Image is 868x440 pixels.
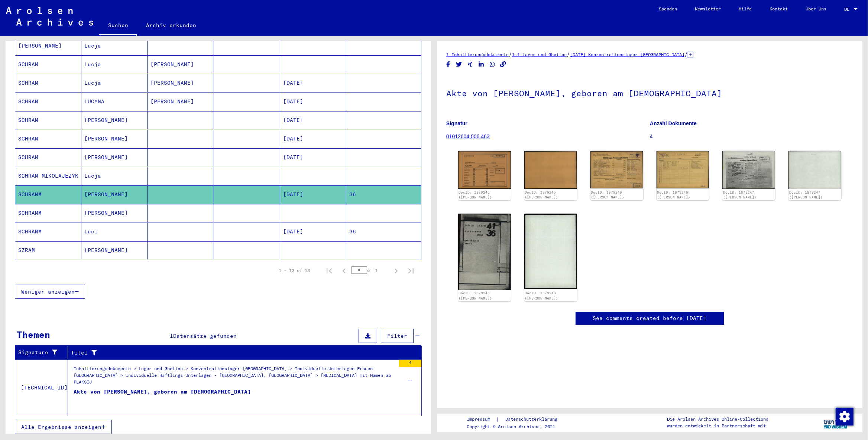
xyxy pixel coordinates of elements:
[590,151,643,188] img: 001.jpg
[81,74,148,92] mat-cell: Lucja
[280,223,346,241] mat-cell: [DATE]
[15,93,81,111] mat-cell: SCHRAM
[280,111,346,129] mat-cell: [DATE]
[657,190,690,200] a: DocID: 1879246 ([PERSON_NAME])
[789,190,823,200] a: DocID: 1879247 ([PERSON_NAME])
[21,288,75,295] span: Weniger anzeigen
[71,347,414,359] div: Titel
[81,148,148,166] mat-cell: [PERSON_NAME]
[593,314,707,322] a: See comments created before [DATE]
[399,360,421,367] div: 4
[15,167,81,185] mat-cell: SCHRAM MIKOLAJEZYK
[81,55,148,74] mat-cell: Lucja
[455,60,463,69] button: Share on Twitter
[570,52,684,57] a: [DATE] Konzentrationslager [GEOGRAPHIC_DATA]
[137,16,205,34] a: Archiv erkunden
[788,151,841,189] img: 002.jpg
[459,291,492,300] a: DocID: 1879248 ([PERSON_NAME])
[15,185,81,204] mat-cell: SCHRAMM
[322,263,337,278] button: First page
[148,74,214,92] mat-cell: [PERSON_NAME]
[81,185,148,204] mat-cell: [PERSON_NAME]
[74,388,251,410] div: Akte von [PERSON_NAME], geboren am [DEMOGRAPHIC_DATA]
[148,93,214,111] mat-cell: [PERSON_NAME]
[280,130,346,148] mat-cell: [DATE]
[15,37,81,55] mat-cell: [PERSON_NAME]
[15,420,112,434] button: Alle Ergebnisse anzeigen
[15,204,81,222] mat-cell: SCHRAMM
[525,190,558,200] a: DocID: 1879245 ([PERSON_NAME])
[512,52,567,57] a: 1.1 Lager und Ghettos
[446,120,467,126] b: Signatur
[15,223,81,241] mat-cell: SCHRAMM
[466,60,474,69] button: Share on Xing
[170,333,174,339] span: 1
[280,93,346,111] mat-cell: [DATE]
[15,130,81,148] mat-cell: SCHRAM
[835,407,853,425] div: Zustimmung ändern
[74,365,395,391] div: Inhaftierungsdokumente > Lager und Ghettos > Konzentrationslager [GEOGRAPHIC_DATA] > Individuelle...
[81,37,148,55] mat-cell: Lucja
[499,415,566,423] a: Datenschutzerklärung
[15,285,85,299] button: Weniger anzeigen
[467,415,496,423] a: Impressum
[279,267,310,274] div: 1 – 13 of 13
[525,291,558,300] a: DocID: 1879248 ([PERSON_NAME])
[148,55,214,74] mat-cell: [PERSON_NAME]
[81,93,148,111] mat-cell: LUCYNA
[389,263,404,278] button: Next page
[567,51,570,58] span: /
[444,60,452,69] button: Share on Facebook
[6,7,93,26] img: Arolsen_neg.svg
[280,185,346,204] mat-cell: [DATE]
[18,347,69,359] div: Signature
[18,349,62,356] div: Signature
[81,130,148,148] mat-cell: [PERSON_NAME]
[446,133,490,139] a: 01012604 006.463
[459,190,492,200] a: DocID: 1879245 ([PERSON_NAME])
[657,151,709,188] img: 002.jpg
[499,60,507,69] button: Copy link
[337,263,352,278] button: Previous page
[81,241,148,259] mat-cell: [PERSON_NAME]
[467,415,566,423] div: |
[650,133,853,140] p: 4
[81,111,148,129] mat-cell: [PERSON_NAME]
[467,423,566,430] p: Copyright © Arolsen Archives, 2021
[667,423,768,429] p: wurden entwickelt in Partnerschaft mit
[509,51,512,58] span: /
[684,51,688,58] span: /
[15,55,81,74] mat-cell: SCHRAM
[280,148,346,166] mat-cell: [DATE]
[81,204,148,222] mat-cell: [PERSON_NAME]
[650,120,697,126] b: Anzahl Dokumente
[15,111,81,129] mat-cell: SCHRAM
[446,52,509,57] a: 1 Inhaftierungsdokumente
[15,359,68,416] td: [TECHNICAL_ID]
[352,267,389,274] div: of 1
[81,223,148,241] mat-cell: Luci
[524,214,577,289] img: 002.jpg
[477,60,485,69] button: Share on LinkedIn
[446,76,853,109] h1: Akte von [PERSON_NAME], geboren am [DEMOGRAPHIC_DATA]
[15,148,81,166] mat-cell: SCHRAM
[591,190,624,200] a: DocID: 1879246 ([PERSON_NAME])
[822,413,850,432] img: yv_logo.png
[404,263,418,278] button: Last page
[81,167,148,185] mat-cell: Lucja
[99,16,137,36] a: Suchen
[489,60,496,69] button: Share on WhatsApp
[381,329,414,343] button: Filter
[458,151,511,188] img: 001.jpg
[836,408,854,426] img: Zustimmung ändern
[174,333,237,339] span: Datensätze gefunden
[667,416,768,423] p: Die Arolsen Archives Online-Collections
[844,7,852,12] span: DE
[17,328,50,341] div: Themen
[346,185,421,204] mat-cell: 36
[524,151,577,189] img: 002.jpg
[280,74,346,92] mat-cell: [DATE]
[723,190,757,200] a: DocID: 1879247 ([PERSON_NAME])
[346,223,421,241] mat-cell: 36
[15,241,81,259] mat-cell: SZRAM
